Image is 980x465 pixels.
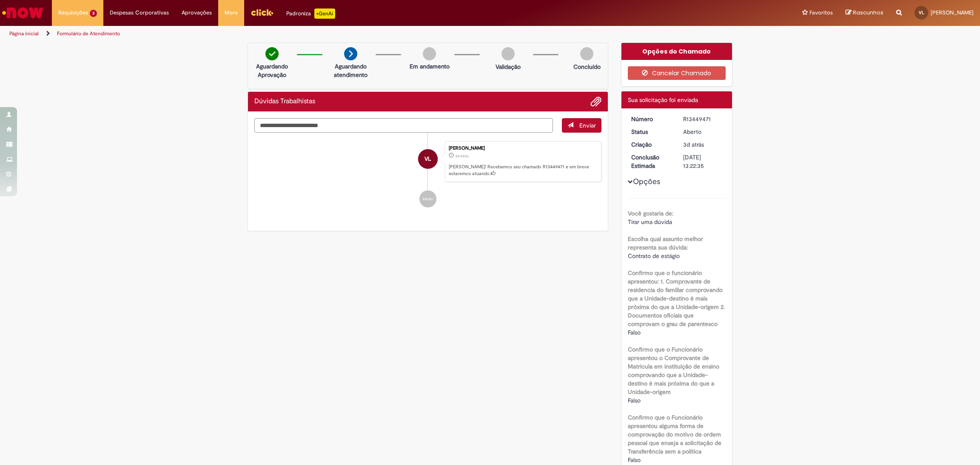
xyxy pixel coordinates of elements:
[628,414,721,455] b: Confirmo que o Funcionário apresentou alguma forma de comprovação do motivo de ordem pessoal que ...
[9,30,39,37] a: Página inicial
[110,9,169,17] span: Despesas Corporativas
[182,9,212,17] span: Aprovações
[853,9,883,17] span: Rascunhos
[628,66,726,80] button: Cancelar Chamado
[625,115,677,123] dt: Número
[683,140,723,149] div: 26/08/2025 16:22:31
[846,9,883,17] a: Rascunhos
[628,96,698,104] span: Sua solicitação foi enviada
[683,115,723,123] div: R13449471
[449,164,597,177] p: [PERSON_NAME]! Recebemos seu chamado R13449471 e em breve estaremos atuando.
[628,235,703,251] b: Escolha qual assunto melhor representa sua dúvida:
[562,118,601,133] button: Enviar
[449,146,597,151] div: [PERSON_NAME]
[424,149,431,169] span: VL
[621,43,732,60] div: Opções do Chamado
[919,10,924,15] span: VL
[265,47,279,60] img: check-circle-green.png
[628,397,641,404] span: Falso
[628,329,641,336] span: Falso
[254,98,315,105] h2: Dúvidas Trabalhistas Histórico de tíquete
[501,47,515,60] img: img-circle-grey.png
[931,9,974,16] span: [PERSON_NAME]
[628,252,680,260] span: Contrato de estágio
[6,26,647,42] ul: Trilhas de página
[254,118,553,133] textarea: Digite sua mensagem aqui...
[314,9,335,19] p: +GenAi
[254,133,601,216] ul: Histórico de tíquete
[410,62,450,71] p: Em andamento
[683,141,704,148] span: 3d atrás
[625,140,677,149] dt: Criação
[251,6,273,19] img: click_logo_yellow_360x200.png
[90,10,97,17] span: 3
[628,346,719,396] b: Confirmo que o Funcionário apresentou o Comprovante de Matricula em instituição de ensino comprov...
[628,269,725,328] b: Confirmo que o funcionário apresentou: 1. Comprovante de residencia do familiar comprovando que a...
[57,30,120,37] a: Formulário de Atendimento
[628,218,672,226] span: Tirar uma dúvida
[423,47,436,60] img: img-circle-grey.png
[254,141,601,182] li: Veronica Da Silva Leite
[683,128,723,136] div: Aberto
[455,153,469,159] time: 26/08/2025 16:22:31
[573,62,601,71] p: Concluído
[628,210,673,217] b: Você gostaria de:
[455,153,469,159] span: 3d atrás
[1,4,45,21] img: ServiceNow
[625,153,677,170] dt: Conclusão Estimada
[809,9,833,17] span: Favoritos
[286,9,335,19] div: Padroniza
[579,122,596,129] span: Enviar
[625,128,677,136] dt: Status
[225,9,238,17] span: More
[58,9,88,17] span: Requisições
[580,47,593,60] img: img-circle-grey.png
[418,149,438,169] div: Veronica Da Silva Leite
[628,456,641,464] span: Falso
[683,153,723,170] div: [DATE] 13:22:35
[590,96,601,107] button: Adicionar anexos
[683,141,704,148] time: 26/08/2025 16:22:31
[251,62,293,79] p: Aguardando Aprovação
[330,62,371,79] p: Aguardando atendimento
[496,62,521,71] p: Validação
[344,47,357,60] img: arrow-next.png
